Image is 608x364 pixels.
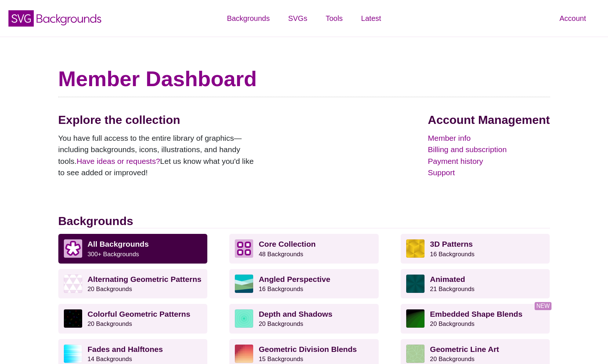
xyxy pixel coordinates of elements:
[259,356,303,363] small: 15 Backgrounds
[259,240,316,248] strong: Core Collection
[428,132,550,144] a: Member info
[428,113,550,127] h2: Account Management
[430,251,474,258] small: 16 Backgrounds
[430,240,473,248] strong: 3D Patterns
[428,167,550,179] a: Support
[316,7,352,29] a: Tools
[58,234,208,263] a: All Backgrounds 300+ Backgrounds
[58,113,260,127] h2: Explore the collection
[58,269,208,298] a: Alternating Geometric Patterns20 Backgrounds
[550,7,595,29] a: Account
[406,239,425,258] img: fancy golden cube pattern
[259,320,303,327] small: 20 Backgrounds
[58,304,208,333] a: Colorful Geometric Patterns20 Backgrounds
[88,345,163,353] strong: Fades and Halftones
[235,275,253,293] img: abstract landscape with sky mountains and water
[77,157,160,165] a: Have ideas or requests?
[58,66,550,92] h1: Member Dashboard
[259,275,330,283] strong: Angled Perspective
[430,345,499,353] strong: Geometric Line Art
[88,320,132,327] small: 20 Backgrounds
[430,356,474,363] small: 20 Backgrounds
[88,286,132,293] small: 20 Backgrounds
[406,275,425,293] img: green rave light effect animated background
[229,269,379,298] a: Angled Perspective16 Backgrounds
[259,310,332,318] strong: Depth and Shadows
[259,345,357,353] strong: Geometric Division Blends
[406,309,425,328] img: green to black rings rippling away from corner
[401,269,550,298] a: Animated21 Backgrounds
[279,7,316,29] a: SVGs
[88,356,132,363] small: 14 Backgrounds
[259,251,303,258] small: 48 Backgrounds
[64,275,82,293] img: light purple and white alternating triangle pattern
[229,304,379,333] a: Depth and Shadows20 Backgrounds
[58,132,260,179] p: You have full access to the entire library of graphics—including backgrounds, icons, illustration...
[64,309,82,328] img: a rainbow pattern of outlined geometric shapes
[430,275,465,283] strong: Animated
[428,155,550,167] a: Payment history
[64,345,82,363] img: blue lights stretching horizontally over white
[430,286,474,293] small: 21 Backgrounds
[218,7,279,29] a: Backgrounds
[229,234,379,263] a: Core Collection 48 Backgrounds
[88,310,190,318] strong: Colorful Geometric Patterns
[406,345,425,363] img: geometric web of connecting lines
[428,144,550,155] a: Billing and subscription
[88,240,149,248] strong: All Backgrounds
[58,214,550,228] h2: Backgrounds
[430,320,474,327] small: 20 Backgrounds
[259,286,303,293] small: 16 Backgrounds
[88,275,201,283] strong: Alternating Geometric Patterns
[401,234,550,263] a: 3D Patterns16 Backgrounds
[88,251,139,258] small: 300+ Backgrounds
[235,345,253,363] img: red-to-yellow gradient large pixel grid
[352,7,390,29] a: Latest
[430,310,523,318] strong: Embedded Shape Blends
[401,304,550,333] a: Embedded Shape Blends20 Backgrounds
[235,309,253,328] img: green layered rings within rings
